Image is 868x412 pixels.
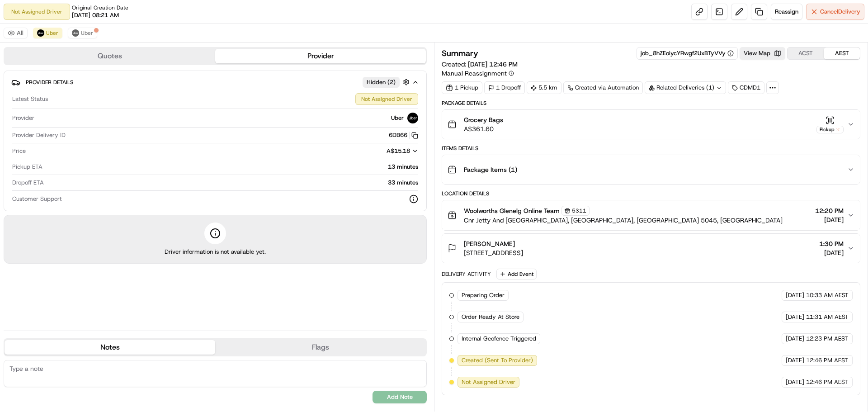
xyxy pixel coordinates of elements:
span: 1:30 PM [819,239,844,248]
span: [DATE] 12:46 PM [468,60,518,68]
div: 📗 [9,132,16,139]
button: Uber [33,28,62,38]
span: Uber [81,29,93,37]
span: Knowledge Base [18,131,69,140]
span: [DATE] [815,215,844,224]
span: Reassign [775,8,798,16]
p: Welcome 👋 [9,36,165,51]
span: Driver information is not available yet. [165,248,266,256]
button: Uber [68,28,97,38]
button: 6DB66 [389,131,418,139]
span: Price [12,147,26,155]
div: Related Deliveries (1) [645,81,726,94]
span: Not Assigned Driver [462,378,515,386]
div: Delivery Activity [442,270,491,278]
div: 5.5 km [527,81,561,94]
a: 💻API Documentation [73,128,149,144]
button: Hidden (2) [363,76,412,88]
button: ACST [788,47,824,59]
button: A$15.18 [339,147,418,155]
div: 1 Dropoff [484,81,525,94]
span: 12:23 PM AEST [806,335,848,343]
span: Uber [391,114,404,122]
span: Created (Sent To Provider) [462,356,533,365]
img: uber-new-logo.jpeg [407,113,418,123]
div: Start new chat [31,86,148,95]
button: All [4,28,28,38]
span: [PERSON_NAME] [464,239,515,248]
button: Woolworths Glenelg Online Team5311Cnr Jetty And [GEOGRAPHIC_DATA], [GEOGRAPHIC_DATA], [GEOGRAPHIC... [442,200,860,230]
span: [DATE] 08:21 AM [72,11,119,19]
a: Created via Automation [563,81,643,94]
span: [DATE] [786,356,804,365]
span: Original Creation Date [72,4,128,11]
div: Items Details [442,145,860,152]
span: 11:31 AM AEST [806,313,849,321]
div: Package Details [442,99,860,107]
span: 10:33 AM AEST [806,291,849,299]
span: [DATE] [786,335,804,343]
span: Package Items ( 1 ) [464,165,517,174]
span: A$15.18 [387,147,410,155]
span: 12:46 PM AEST [806,378,848,386]
button: AEST [824,47,860,59]
span: [STREET_ADDRESS] [464,248,523,257]
span: Cnr Jetty And [GEOGRAPHIC_DATA], [GEOGRAPHIC_DATA], [GEOGRAPHIC_DATA] 5045, [GEOGRAPHIC_DATA] [464,216,783,225]
div: 1 Pickup [442,81,482,94]
span: [DATE] [786,313,804,321]
button: Quotes [5,49,215,63]
input: Got a question? Start typing here... [24,58,163,68]
span: Woolworths Glenelg Online Team [464,206,560,215]
button: Notes [5,340,215,355]
span: 5311 [572,207,586,214]
button: [PERSON_NAME][STREET_ADDRESS]1:30 PM[DATE] [442,234,860,263]
button: Pickup [816,116,844,133]
button: Grocery BagsA$361.60Pickup [442,110,860,139]
span: Pickup ETA [12,163,42,171]
span: Created: [442,60,518,69]
button: Provider [215,49,426,63]
span: Manual Reassignment [442,69,507,78]
button: Start new chat [154,89,165,100]
span: A$361.60 [464,124,503,133]
div: 33 minutes [47,179,418,187]
span: Dropoff ETA [12,179,44,187]
button: CancelDelivery [806,4,864,20]
span: Latest Status [12,95,48,103]
button: Package Items (1) [442,155,860,184]
span: 12:20 PM [815,206,844,215]
div: CDMD1 [728,81,764,94]
div: We're available if you need us! [31,95,114,103]
span: Pylon [90,153,109,160]
img: Nash [9,9,27,27]
div: 💻 [76,132,84,139]
span: Customer Support [12,195,62,203]
img: uber-new-logo.jpeg [37,29,44,37]
button: Manual Reassignment [442,69,514,78]
div: Pickup [816,126,844,133]
a: 📗Knowledge Base [5,128,73,144]
span: [DATE] [819,248,844,257]
span: Internal Geofence Triggered [462,335,536,343]
span: Provider Delivery ID [12,131,66,139]
button: Flags [215,340,426,355]
h3: Summary [442,49,478,57]
span: Grocery Bags [464,115,503,124]
button: job_8hZEoiycYRwgf2UxBTyVVy [641,49,734,57]
a: Powered byPylon [64,153,109,160]
img: uber-new-logo.jpeg [72,29,79,37]
span: Preparing Order [462,291,505,299]
span: Cancel Delivery [820,8,860,16]
span: Provider [12,114,34,122]
button: Add Event [496,269,537,279]
div: Location Details [442,190,860,197]
span: 12:46 PM AEST [806,356,848,365]
button: Provider DetailsHidden (2) [11,75,419,90]
span: [DATE] [786,378,804,386]
button: View Map [740,47,785,60]
button: Reassign [771,4,802,20]
span: Uber [46,29,58,37]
